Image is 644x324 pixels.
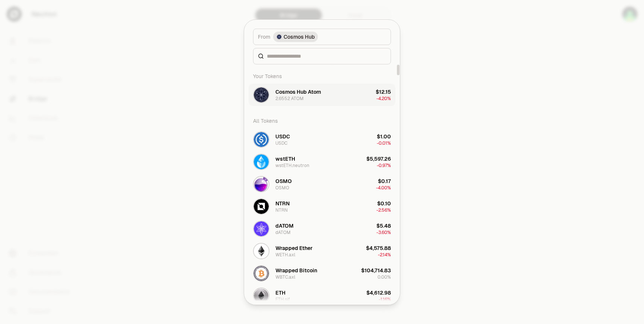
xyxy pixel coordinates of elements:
[249,195,395,218] button: NTRN LogoNTRNNTRN$0.10-2.56%
[378,177,391,185] div: $0.17
[254,199,269,214] img: NTRN Logo
[254,154,269,169] img: wstETH.neutron Logo
[275,267,317,274] div: Wrapped Bitcoin
[275,222,294,230] div: dATOM
[277,35,281,39] img: Cosmos Hub Logo
[254,132,269,147] img: USDC Logo
[249,173,395,195] button: OSMO LogoOSMOOSMO$0.17-4.00%
[376,96,391,102] span: -4.20%
[254,221,269,236] img: dATOM Logo
[253,29,391,45] button: FromCosmos Hub LogoCosmos Hub
[377,200,391,207] div: $0.10
[249,262,395,285] button: WBTC.axl LogoWrapped BitcoinWBTC.axl$104,714.830.00%
[378,274,391,280] span: 0.00%
[379,296,391,302] span: -1.16%
[366,244,391,252] div: $4,575.88
[275,244,313,252] div: Wrapped Ether
[275,252,295,258] div: WETH.axl
[258,33,270,41] span: From
[366,155,391,163] div: $5,597.26
[284,33,315,41] span: Cosmos Hub
[275,177,292,185] div: OSMO
[275,200,290,207] div: NTRN
[275,140,287,146] div: USDC
[275,289,285,296] div: ETH
[376,207,391,213] span: -2.56%
[378,252,391,258] span: -2.14%
[254,266,269,281] img: WBTC.axl Logo
[376,222,391,230] div: $5.48
[249,218,395,240] button: dATOM LogodATOMdATOM$5.48-3.60%
[249,84,395,106] button: ATOM LogoCosmos Hub Atom2.6552 ATOM$12.15-4.20%
[376,185,391,191] span: -4.00%
[361,267,391,274] div: $104,714.83
[376,88,391,96] div: $12.15
[249,151,395,173] button: wstETH.neutron LogowstETHwstETH.neutron$5,597.26-0.97%
[254,244,269,259] img: WETH.axl Logo
[275,155,295,163] div: wstETH
[275,96,304,102] div: 2.6552 ATOM
[366,289,391,296] div: $4,612.98
[275,88,321,96] div: Cosmos Hub Atom
[254,87,269,102] img: ATOM Logo
[249,113,395,128] div: All Tokens
[249,285,395,307] button: ETH.sif LogoETHETH.sif$4,612.98-1.16%
[275,133,290,140] div: USDC
[377,133,391,140] div: $1.00
[249,240,395,262] button: WETH.axl LogoWrapped EtherWETH.axl$4,575.88-2.14%
[275,185,289,191] div: OSMO
[249,128,395,151] button: USDC LogoUSDCUSDC$1.00-0.01%
[275,163,309,169] div: wstETH.neutron
[254,288,269,303] img: ETH.sif Logo
[254,177,269,192] img: OSMO Logo
[275,230,291,235] div: dATOM
[275,207,288,213] div: NTRN
[275,296,290,302] div: ETH.sif
[377,163,391,169] span: -0.97%
[376,230,391,235] span: -3.60%
[249,69,395,84] div: Your Tokens
[377,140,391,146] span: -0.01%
[275,274,295,280] div: WBTC.axl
